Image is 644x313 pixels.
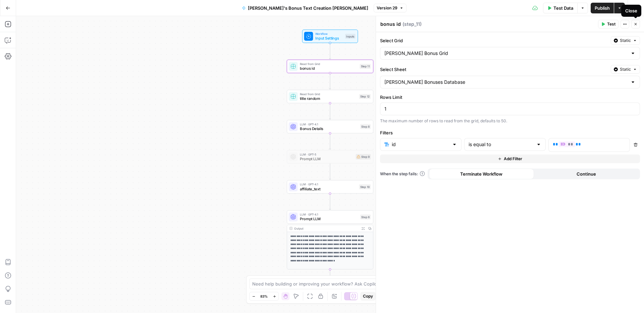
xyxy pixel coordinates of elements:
label: Rows Limit [380,94,640,101]
span: ( step_11 ) [402,21,422,27]
span: LLM · GPT-4.1 [300,182,357,186]
g: Edge from step_8 to step_9 [329,133,331,149]
g: Edge from step_9 to step_10 [329,164,331,180]
span: LLM · GPT-5 [300,152,354,156]
input: Stacy Bonuses Database [384,79,628,85]
div: Step 6 [360,214,371,220]
g: Edge from start to step_11 [329,43,331,59]
div: Output [294,226,358,231]
div: The maximum number of rows to read from the grid, defaults to 50. [380,118,640,124]
span: Version 29 [377,5,397,11]
span: Publish [595,5,610,11]
span: Continue [577,171,596,177]
button: Static [611,65,640,74]
span: Bonus Details [300,126,358,131]
span: affiliate_text [300,186,357,192]
div: Read from Gridtitle randomStep 12 [287,90,373,103]
div: Step 8 [360,124,371,129]
button: Static [611,36,640,45]
textarea: bonus id [380,21,401,27]
g: Edge from step_12 to step_8 [329,103,331,119]
span: 83% [260,294,268,299]
button: Publish [591,3,614,13]
span: Input Settings [315,36,343,41]
input: id [392,141,449,148]
div: Step 12 [359,94,371,99]
g: Edge from step_11 to step_12 [329,73,331,89]
button: Continue [534,169,639,179]
span: Test Data [553,5,573,11]
label: Select Grid [380,37,608,44]
span: Static [620,38,631,44]
span: [PERSON_NAME]'s Bonus Text Creation [PERSON_NAME] [248,5,368,11]
span: LLM · GPT-4.1 [300,212,358,216]
label: Select Sheet [380,66,608,73]
span: Add Filter [504,156,522,162]
span: Prompt LLM [300,156,354,162]
div: LLM · GPT-5Prompt LLMStep 9 [287,150,373,164]
label: Filters [380,129,640,136]
button: Test Data [543,3,577,13]
span: Static [620,66,631,72]
div: Step 10 [359,184,371,189]
div: WorkflowInput SettingsInputs [287,29,373,43]
input: is equal to [469,141,533,148]
div: LLM · GPT-4.1affiliate_textStep 10 [287,180,373,194]
span: Read from Grid [300,62,357,66]
button: Version 29 [374,4,407,12]
div: Inputs [345,34,356,39]
span: Copy [363,293,373,299]
span: bonus id [300,66,357,71]
span: title random [300,96,357,101]
span: Prompt LLM [300,216,358,222]
div: Step 9 [356,154,371,160]
button: Test [598,20,619,28]
g: Edge from step_10 to step_6 [329,194,331,210]
input: Stacy Bonus Grid [384,50,628,57]
div: Step 11 [360,64,371,69]
button: [PERSON_NAME]'s Bonus Text Creation [PERSON_NAME] [238,3,372,13]
button: Add Filter [380,154,640,163]
div: Close [625,7,637,14]
span: LLM · GPT-4.1 [300,122,358,126]
div: Read from Gridbonus idStep 11 [287,60,373,73]
a: When the step fails: [380,171,425,177]
span: Terminate Workflow [460,171,502,177]
span: Workflow [315,32,343,36]
span: Read from Grid [300,92,357,96]
span: Test [607,21,615,27]
button: Copy [360,292,376,301]
div: LLM · GPT-4.1Bonus DetailsStep 8 [287,120,373,133]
